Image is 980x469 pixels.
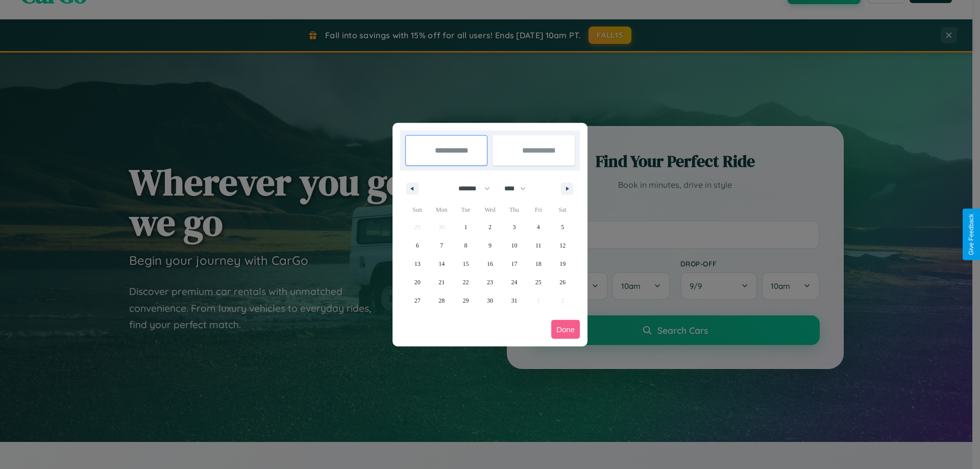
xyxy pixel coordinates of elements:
[526,273,550,291] button: 25
[502,273,526,291] button: 24
[526,202,550,218] span: Fri
[559,255,566,273] span: 19
[537,218,540,236] span: 4
[487,291,493,310] span: 30
[551,236,575,255] button: 12
[429,202,453,218] span: Mon
[416,236,419,255] span: 6
[502,291,526,310] button: 31
[511,255,517,273] span: 17
[440,236,443,255] span: 7
[438,255,445,273] span: 14
[526,218,550,236] button: 4
[488,236,492,255] span: 9
[405,202,429,218] span: Sun
[561,218,564,236] span: 5
[405,291,429,310] button: 27
[454,218,478,236] button: 1
[478,236,502,255] button: 9
[405,236,429,255] button: 6
[414,291,421,310] span: 27
[512,218,516,236] span: 3
[968,214,975,255] div: Give Feedback
[511,273,517,291] span: 24
[463,291,469,310] span: 29
[502,218,526,236] button: 3
[429,291,453,310] button: 28
[429,273,453,291] button: 21
[454,291,478,310] button: 29
[414,255,421,273] span: 13
[551,320,580,339] button: Done
[454,255,478,273] button: 15
[487,273,493,291] span: 23
[478,202,502,218] span: Wed
[502,236,526,255] button: 10
[551,255,575,273] button: 19
[535,236,542,255] span: 11
[535,255,542,273] span: 18
[478,255,502,273] button: 16
[463,273,469,291] span: 22
[454,273,478,291] button: 22
[438,273,445,291] span: 21
[511,291,517,310] span: 31
[526,236,550,255] button: 11
[478,273,502,291] button: 23
[502,202,526,218] span: Thu
[551,218,575,236] button: 5
[487,255,493,273] span: 16
[559,273,566,291] span: 26
[559,236,566,255] span: 12
[464,236,468,255] span: 8
[478,218,502,236] button: 2
[478,291,502,310] button: 30
[454,202,478,218] span: Tue
[488,218,492,236] span: 2
[405,273,429,291] button: 20
[429,236,453,255] button: 7
[511,236,517,255] span: 10
[414,273,421,291] span: 20
[405,255,429,273] button: 13
[502,255,526,273] button: 17
[464,218,468,236] span: 1
[551,273,575,291] button: 26
[526,255,550,273] button: 18
[438,291,445,310] span: 28
[551,202,575,218] span: Sat
[454,236,478,255] button: 8
[429,255,453,273] button: 14
[463,255,469,273] span: 15
[535,273,542,291] span: 25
